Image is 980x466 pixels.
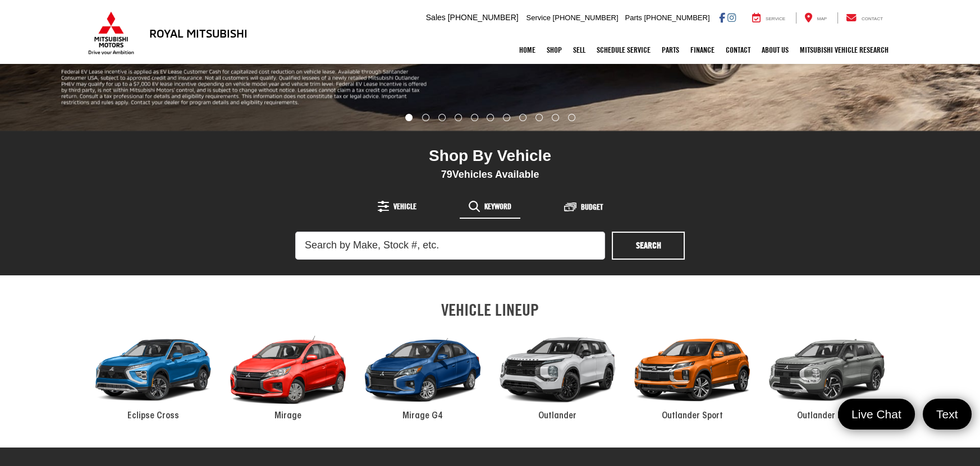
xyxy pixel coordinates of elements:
span: Mirage [274,412,301,421]
li: Go to slide number 3. [438,114,446,121]
a: About Us [756,36,794,64]
li: Go to slide number 4. [455,114,462,121]
a: Text [923,399,972,430]
a: 2024 Mitsubishi Outlander PHEV Outlander PHEV [759,325,894,423]
span: Outlander Sport [662,412,723,421]
a: Finance [685,36,720,64]
div: 2024 Mitsubishi Outlander [490,325,625,416]
span: [PHONE_NUMBER] [448,13,519,22]
a: Search [612,232,685,260]
div: 2024 Mitsubishi Mirage G4 [355,325,490,416]
a: Contact [837,12,891,24]
li: Go to slide number 5. [471,114,478,121]
a: Sell [567,36,591,64]
a: Facebook: Click to visit our Facebook page [719,13,725,22]
span: Sales [426,13,446,22]
a: Shop [541,36,567,64]
span: Live Chat [846,407,907,422]
span: Budget [581,203,603,211]
span: Text [931,407,964,422]
a: Live Chat [838,399,915,430]
a: Schedule Service: Opens in a new tab [591,36,656,64]
span: Map [817,16,827,21]
div: 2024 Mitsubishi Mirage [221,325,355,416]
li: Go to slide number 8. [519,114,526,121]
div: Shop By Vehicle [295,146,685,168]
div: 2024 Mitsubishi Eclipse Cross [86,325,221,416]
span: Eclipse Cross [127,412,179,421]
a: Service [744,12,794,24]
h3: Royal Mitsubishi [149,27,248,39]
a: 2024 Mitsubishi Outlander Sport Outlander Sport [625,325,759,423]
span: Contact [862,16,883,21]
li: Go to slide number 9. [535,114,543,121]
a: Map [796,12,835,24]
span: Keyword [484,202,511,210]
a: Contact [720,36,756,64]
a: Instagram: Click to visit our Instagram page [727,13,736,22]
span: Outlander [538,412,576,421]
li: Go to slide number 6. [487,114,494,121]
li: Go to slide number 10. [552,114,559,121]
span: Mirage G4 [402,412,443,421]
span: Service [766,16,785,21]
span: [PHONE_NUMBER] [644,13,709,22]
span: Vehicle [393,202,416,210]
span: Service [526,13,551,22]
li: Go to slide number 11. [568,114,575,121]
input: Search by Make, Stock #, etc. [295,232,605,260]
a: Mitsubishi Vehicle Research [794,36,894,64]
h2: VEHICLE LINEUP [86,301,894,319]
a: Home [514,36,541,64]
span: Parts [625,13,642,22]
img: Mitsubishi [86,11,136,55]
li: Go to slide number 7. [503,114,510,121]
li: Go to slide number 1. [405,114,413,121]
div: Vehicles Available [295,168,685,181]
span: 79 [441,169,452,180]
a: 2024 Mitsubishi Mirage Mirage [221,325,355,423]
div: 2024 Mitsubishi Outlander Sport [625,325,759,416]
div: 2024 Mitsubishi Outlander PHEV [759,325,894,416]
span: Outlander PHEV [797,412,857,421]
span: [PHONE_NUMBER] [553,13,619,22]
a: 2024 Mitsubishi Eclipse Cross Eclipse Cross [86,325,221,423]
a: 2024 Mitsubishi Outlander Outlander [490,325,625,423]
a: 2024 Mitsubishi Mirage G4 Mirage G4 [355,325,490,423]
li: Go to slide number 2. [422,114,429,121]
a: Parts: Opens in a new tab [656,36,685,64]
